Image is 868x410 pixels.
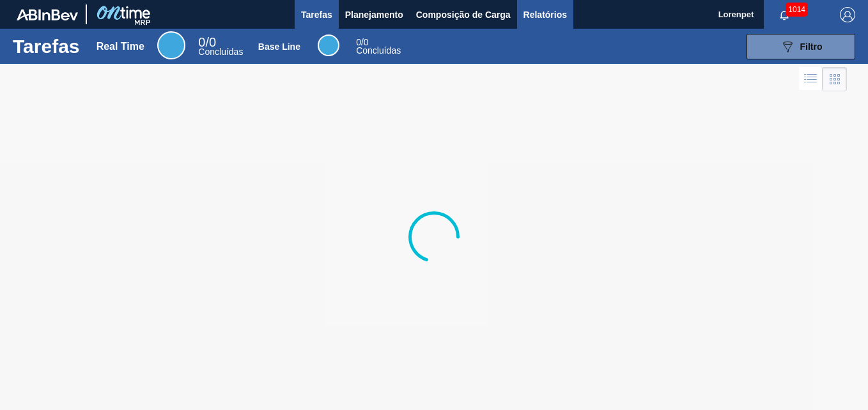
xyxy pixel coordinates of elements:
img: Logout [840,7,855,22]
span: 0 [198,35,205,49]
span: Tarefas [301,7,332,22]
span: Composição de Carga [416,7,511,22]
div: Base Line [318,34,339,56]
span: 0 [356,37,361,47]
span: Concluídas [198,47,243,57]
div: Real Time [198,37,243,56]
span: Planejamento [345,7,403,22]
button: Notificações [764,6,805,24]
span: Relatórios [523,7,567,22]
button: Filtro [747,34,855,59]
span: 1014 [786,3,808,17]
div: Base Line [258,42,300,52]
span: / 0 [356,37,368,47]
h1: Tarefas [13,39,80,54]
div: Real Time [157,31,185,59]
div: Base Line [356,38,401,55]
span: Filtro [800,42,823,52]
span: / 0 [198,35,216,49]
div: Real Time [97,41,144,52]
img: TNhmsLtSVTkK8tSr43FrP2fwEKptu5GPRR3wAAAABJRU5ErkJggg== [17,9,78,20]
span: Concluídas [356,45,401,56]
